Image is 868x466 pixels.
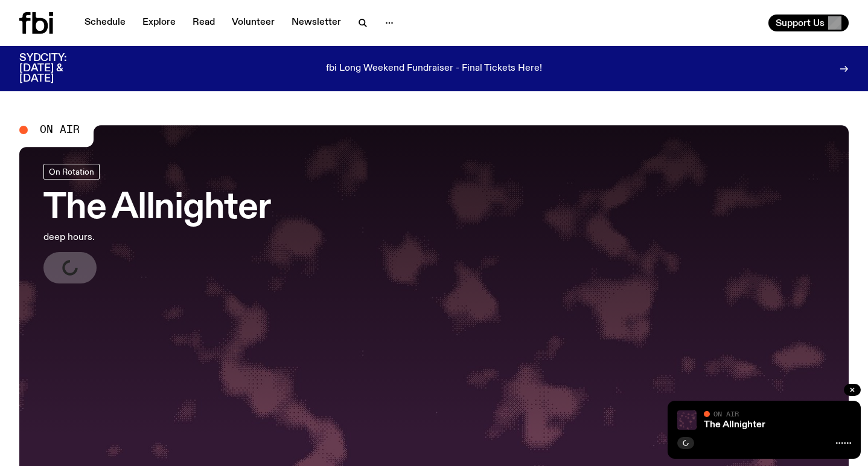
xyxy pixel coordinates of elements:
a: Read [185,15,222,31]
h3: The Allnighter [43,192,270,225]
button: Support Us [768,15,849,31]
a: Volunteer [225,15,282,31]
p: fbi Long Weekend Fundraiser - Final Tickets Here! [326,63,542,74]
p: deep hours. [43,230,270,245]
span: Support Us [776,18,825,28]
h3: SYDCITY: [DATE] & [DATE] [19,53,97,84]
a: Newsletter [284,15,348,31]
a: Explore [135,15,183,31]
a: The Allnighterdeep hours. [43,164,270,283]
a: On Rotation [43,164,100,180]
a: The Allnighter [704,420,765,430]
span: On Rotation [49,167,94,176]
a: Schedule [77,15,133,31]
span: On Air [40,125,80,135]
span: On Air [713,410,739,418]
